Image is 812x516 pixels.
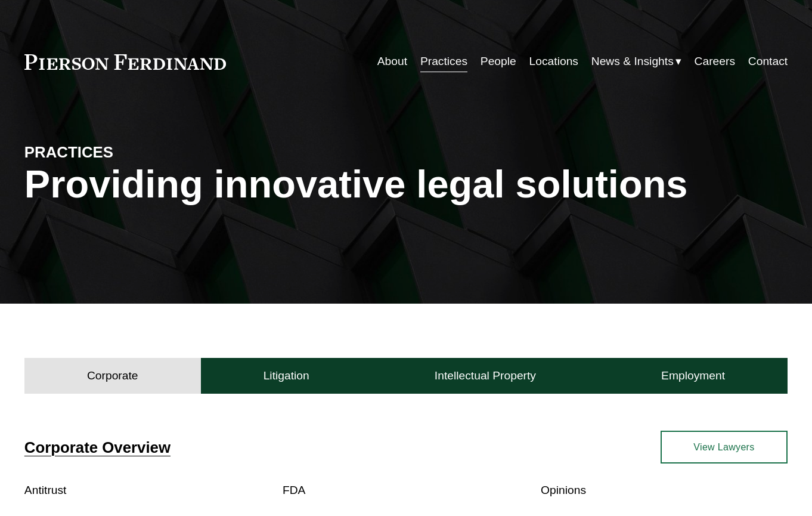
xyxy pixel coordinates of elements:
a: Practices [420,50,467,73]
h4: Employment [661,369,725,383]
a: People [481,50,516,73]
a: About [377,50,407,73]
a: View Lawyers [661,431,788,464]
h4: Litigation [264,369,309,383]
a: Locations [529,50,578,73]
a: Opinions [541,484,586,496]
h1: Providing innovative legal solutions [24,162,788,206]
h4: Intellectual Property [435,369,536,383]
span: News & Insights [591,51,674,72]
a: Antitrust [24,484,67,496]
a: Careers [695,50,735,73]
h4: PRACTICES [24,143,215,162]
a: folder dropdown [591,50,681,73]
a: FDA [283,484,306,496]
a: Corporate Overview [24,439,171,456]
a: Contact [748,50,788,73]
h4: Corporate [87,369,138,383]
